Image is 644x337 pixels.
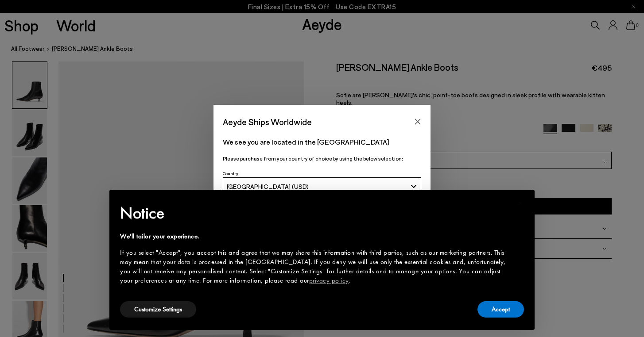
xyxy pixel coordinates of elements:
[223,137,421,147] p: We see you are located in the [GEOGRAPHIC_DATA]
[477,301,524,318] button: Accept
[411,115,424,128] button: Close
[223,171,238,176] span: Country
[223,114,312,130] span: Aeyde Ships Worldwide
[223,154,421,163] p: Please purchase from your country of choice by using the below selection:
[120,301,196,318] button: Customize Settings
[518,196,524,210] span: ×
[120,232,510,241] div: We'll tailor your experience.
[309,276,349,285] a: privacy policy
[120,248,510,285] div: If you select "Accept", you accept this and agree that we may share this information with third p...
[510,192,531,214] button: Close this notice
[120,202,510,225] h2: Notice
